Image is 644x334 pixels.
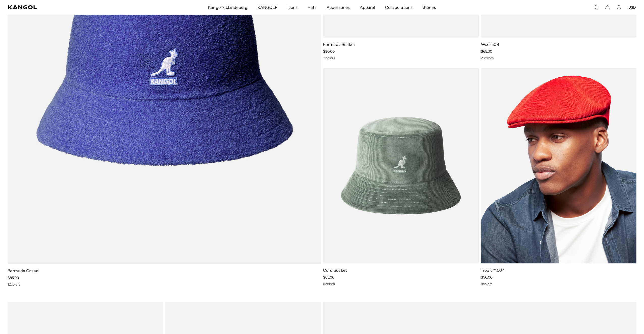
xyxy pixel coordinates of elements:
button: Cart [605,5,610,10]
span: $65.00 [481,49,492,54]
div: 8 colors [481,282,637,286]
span: $50.00 [481,275,492,280]
div: 9 colors [323,282,479,286]
a: Cord Bucket [323,268,347,273]
button: USD [628,5,636,10]
a: Tropic™ 504 [481,268,505,273]
div: 21 colors [481,56,637,60]
a: Account [617,5,621,10]
span: $65.00 [323,275,334,280]
div: 11 colors [323,56,479,60]
div: 12 colors [8,282,321,287]
img: Tropic™ 504 [481,68,637,263]
summary: Search here [594,5,598,10]
a: Bermuda Casual [8,268,39,273]
span: $85.00 [8,276,19,280]
span: $80.00 [323,49,335,54]
img: Cord Bucket [323,68,479,263]
a: Kangol [8,5,138,9]
a: Bermuda Bucket [323,42,355,47]
a: Wool 504 [481,42,500,47]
